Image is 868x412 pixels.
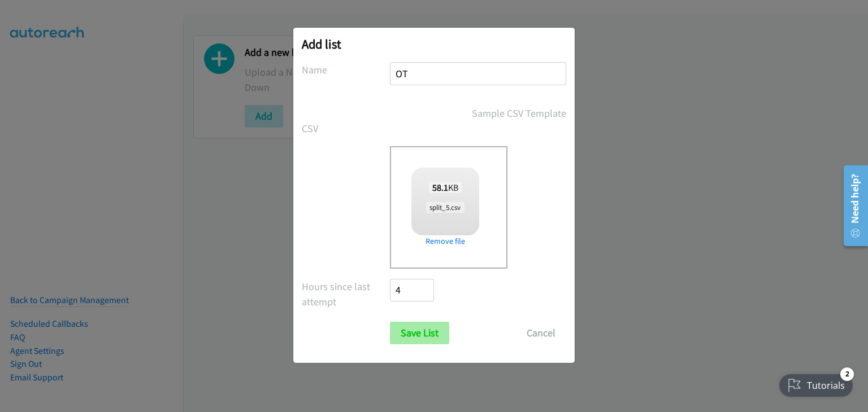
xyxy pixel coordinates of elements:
[432,182,448,193] strong: 58.1
[836,161,868,251] iframe: Resource Center
[390,322,449,344] input: Save List
[302,121,390,136] label: CSV
[772,363,860,404] iframe: Checklist
[426,202,464,213] span: split_5.csv
[516,322,566,344] button: Cancel
[302,62,390,77] label: Name
[472,106,566,121] a: Sample CSV Template
[302,36,566,52] h2: Add list
[429,182,462,193] span: KB
[411,235,479,247] a: Remove file
[302,279,390,309] label: Hours since last attempt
